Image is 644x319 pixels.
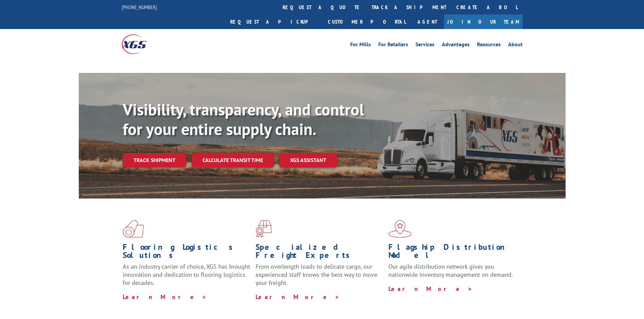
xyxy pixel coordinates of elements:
a: Calculate transit time [192,153,274,167]
span: Our agile distribution network gives you nationwide inventory management on demand. [388,263,513,278]
a: Join Our Team [444,15,523,29]
a: For Retailers [378,42,408,49]
a: Customer Portal [323,15,411,29]
span: As an industry carrier of choice, XGS has brought innovation and dedication to flooring logistics... [123,263,250,287]
a: For Mills [350,42,371,49]
a: Learn More > [256,293,340,301]
a: XGS ASSISTANT [279,153,337,167]
a: Track shipment [123,153,186,167]
a: Resources [477,42,501,49]
p: From overlength loads to delicate cargo, our experienced staff knows the best way to move your fr... [256,263,383,293]
a: Services [415,42,434,49]
img: xgs-icon-flagship-distribution-model-red [388,220,412,238]
img: xgs-icon-focused-on-flooring-red [256,220,271,238]
a: Request a pickup [225,15,323,29]
h1: Flooring Logistics Solutions [123,243,251,263]
b: Visibility, transparency, and control for your entire supply chain. [123,99,364,139]
a: Agent [411,15,444,29]
h1: Flagship Distribution Model [388,243,516,263]
h1: Specialized Freight Experts [256,243,383,263]
a: Learn More > [388,285,473,293]
img: xgs-icon-total-supply-chain-intelligence-red [123,220,144,238]
a: Learn More > [123,293,207,301]
a: About [508,42,523,49]
a: Advantages [442,42,470,49]
a: [PHONE_NUMBER] [122,4,157,10]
